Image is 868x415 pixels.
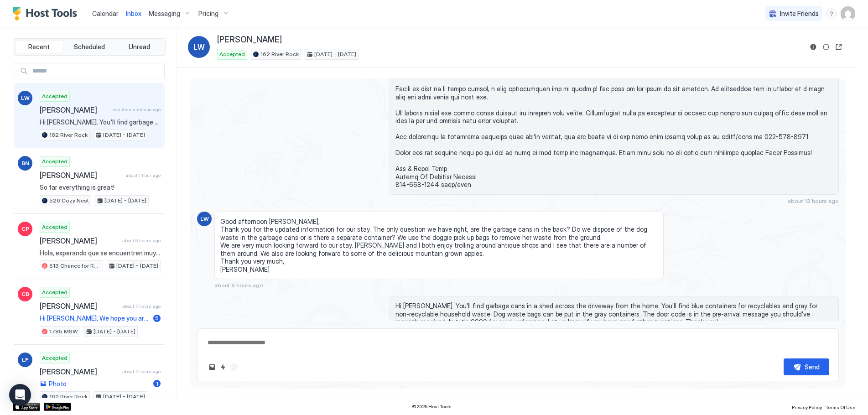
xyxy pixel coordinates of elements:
button: Sync reservation [821,41,832,52]
span: Hi [PERSON_NAME]. You'll find garbage cans in a shed across the driveway from the home. You'll fi... [395,302,833,326]
a: Calendar [92,9,119,18]
span: 162 River Rock [49,131,88,139]
button: Upload image [207,362,218,373]
a: Terms Of Use [826,402,855,411]
a: Privacy Policy [792,402,822,411]
span: LW [200,215,209,223]
span: about 13 hours ago [788,197,839,204]
span: about 7 hours ago [122,368,161,374]
span: Accepted [219,50,245,58]
div: tab-group [13,38,166,56]
span: Accepted [42,157,68,166]
span: about 7 hours ago [122,303,161,309]
span: [DATE] - [DATE] [94,327,135,336]
div: User profile [841,6,855,21]
span: 1 [156,380,158,387]
button: Quick reply [218,362,229,373]
span: Accepted [42,354,68,362]
span: Scheduled [74,43,105,51]
span: LW [21,94,30,102]
span: Hi [PERSON_NAME]. You'll find garbage cans in a shed across the driveway from the home. You'll fi... [40,118,161,126]
span: Photo [49,380,67,388]
span: Recent [28,43,50,51]
span: [DATE] - [DATE] [103,393,145,401]
span: 5 [155,315,159,322]
button: Send [784,358,829,375]
span: [PERSON_NAME] [40,171,122,180]
span: Hola, esperando que se encuentren muy bien. Mi nombre es [PERSON_NAME] tengo 31 años y con mi esp... [40,249,161,257]
span: about 1 hour ago [125,172,161,178]
a: Inbox [126,9,141,18]
div: menu [826,8,837,19]
input: Input Field [29,63,164,79]
span: Invite Friends [780,10,819,18]
span: [PERSON_NAME] [40,301,119,311]
span: Accepted [42,223,68,231]
span: LW [193,41,205,52]
span: Accepted [42,92,68,100]
span: 526 Cozy Nest [49,197,89,205]
span: Inbox [126,10,141,17]
span: LF [22,356,28,364]
span: [DATE] - [DATE] [103,131,145,139]
span: Hi [PERSON_NAME], We hope you are enjoying your stay! We're just checking in to see if you need a... [40,314,150,322]
span: about 8 hours ago [214,282,263,289]
span: [PERSON_NAME] [40,105,108,114]
a: App Store [13,403,40,411]
span: 1785 MSW [49,327,78,336]
span: less than a minute ago [111,107,161,113]
span: Unread [129,43,150,51]
span: CB [21,290,29,298]
span: Pricing [198,10,218,18]
span: Terms Of Use [826,405,855,410]
button: Unread [115,41,163,53]
span: about 6 hours ago [122,238,161,244]
button: Recent [15,41,63,53]
span: © 2025 Host Tools [412,404,452,410]
div: Send [805,362,820,372]
button: Scheduled [65,41,114,53]
span: Privacy Policy [792,405,822,410]
span: [PERSON_NAME] [40,236,119,245]
div: Open Intercom Messenger [9,384,31,406]
button: Open reservation [833,41,844,52]
span: [DATE] - [DATE] [314,50,356,58]
span: [PERSON_NAME] [217,35,282,45]
span: Messaging [149,10,180,18]
button: Reservation information [808,41,819,52]
span: [DATE] - [DATE] [104,197,146,205]
span: BN [21,159,29,167]
span: So far everything is great! [40,183,161,192]
span: [DATE] - [DATE] [116,262,158,270]
span: 513 Chance for Romance [49,262,101,270]
span: CP [21,225,29,233]
span: 162 River Rock [49,393,88,401]
span: Accepted [42,288,68,296]
span: Calendar [92,10,119,17]
span: [PERSON_NAME] [40,367,119,376]
a: Google Play Store [44,403,71,411]
span: 162 River Rock [260,50,299,58]
a: Host Tools Logo [13,7,81,21]
span: Good afternoon [PERSON_NAME], Thank you for the updated information for our stay. The only questi... [220,218,658,274]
